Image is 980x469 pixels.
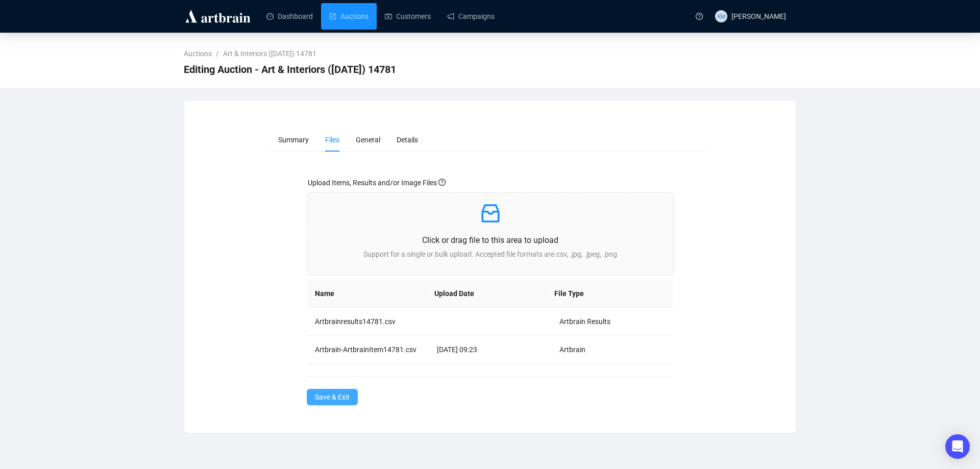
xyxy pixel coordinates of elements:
[307,308,429,336] td: Artbrainresults14781.csv
[696,13,703,20] span: question-circle
[307,280,427,308] th: Name
[325,136,339,144] span: Files
[385,3,431,30] a: Customers
[266,3,313,30] a: Dashboard
[315,391,350,403] span: Save & Exit
[315,234,666,246] p: Click or drag file to this area to upload
[278,136,309,144] span: Summary
[429,336,551,364] td: [DATE] 09:23
[184,8,252,24] img: logo
[559,317,610,326] span: Artbrain Results
[307,193,674,275] span: inboxClick or drag file to this area to uploadSupport for a single or bulk upload. Accepted file ...
[329,3,369,30] a: Auctions
[426,280,546,308] th: Upload Date
[182,48,214,59] a: Auctions
[717,12,725,20] span: KM
[397,136,418,144] span: Details
[307,389,358,405] button: Save & Exit
[546,280,666,308] th: File Type
[184,61,396,78] span: Editing Auction - Art & Interiors (28 August 2025) 14781
[438,179,446,186] span: question-circle
[307,336,429,364] td: Artbrain-ArtbrainItem14781.csv
[559,345,585,354] span: Artbrain
[478,201,503,226] span: inbox
[945,434,970,459] div: Open Intercom Messenger
[315,249,666,260] p: Support for a single or bulk upload. Accepted file formats are .csv, .jpg, .jpeg, .png
[221,48,318,59] a: Art & Interiors ([DATE]) 14781
[731,12,786,20] span: [PERSON_NAME]
[447,3,495,30] a: Campaigns
[216,48,219,59] li: /
[356,136,380,144] span: General
[308,179,446,187] span: Upload Items, Results and/or Image Files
